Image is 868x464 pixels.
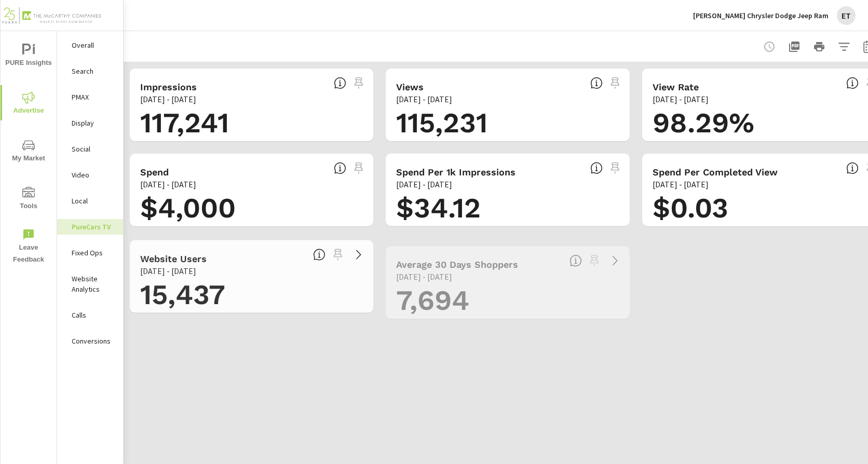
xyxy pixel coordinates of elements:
div: Social [57,141,123,157]
h1: $4,000 [140,190,363,226]
span: Unique website visitors over the selected time period. [Source: Website Analytics] [313,249,325,261]
span: Number of times your connected TV ad was viewed completely by a user. [Source: This data is provi... [590,77,603,89]
div: Fixed Ops [57,245,123,261]
h5: Spend Per 1k Impressions [396,167,516,178]
span: Leave Feedback [4,228,53,266]
div: Conversions [57,333,123,349]
p: [DATE] - [DATE] [396,270,452,283]
h5: Views [396,81,424,92]
p: PureCars TV [72,222,115,232]
div: Display [57,115,123,131]
div: ET [837,6,856,25]
div: nav menu [1,31,57,270]
a: See more details in report [607,252,623,269]
p: [DATE] - [DATE] [653,178,709,190]
h1: $34.12 [396,190,619,226]
p: Calls [72,310,115,320]
h5: Impressions [140,81,197,92]
div: PureCars TV [57,219,123,235]
p: Website Analytics [72,274,115,294]
a: See more details in report [350,247,367,263]
div: PMAX [57,89,123,105]
span: Select a preset date range to save this widget [586,252,603,269]
p: Display [72,118,115,128]
span: Select a preset date range to save this widget [330,247,346,263]
div: Search [57,63,123,79]
p: [DATE] - [DATE] [396,178,452,190]
h1: 7,694 [396,283,619,318]
p: [DATE] - [DATE] [396,93,452,105]
h5: Spend [140,167,169,178]
h1: 115,231 [396,105,619,141]
span: PURE Insights [4,44,53,69]
span: A rolling 30 day total of daily Shoppers on the dealership website, averaged over the selected da... [569,254,582,267]
div: Website Analytics [57,271,123,297]
span: My Market [4,139,53,165]
p: Local [72,196,115,206]
p: Conversions [72,336,115,346]
div: Local [57,193,123,209]
p: [DATE] - [DATE] [140,178,196,190]
h1: 117,241 [140,105,363,141]
h5: View Rate [653,81,699,92]
h1: 15,437 [140,277,363,312]
p: Overall [72,40,115,50]
h5: Average 30 Days Shoppers [396,259,518,270]
p: Fixed Ops [72,248,115,258]
p: [DATE] - [DATE] [140,93,196,105]
button: Apply Filters [834,36,855,57]
span: Tools [4,187,53,212]
p: Search [72,66,115,76]
p: [DATE] - [DATE] [653,93,709,105]
span: Total spend per 1,000 impressions. [Source: This data is provided by the video advertising platform] [590,162,603,174]
span: Percentage of Impressions where the ad was viewed completely. “Impressions” divided by “Views”. [... [846,77,859,89]
p: PMAX [72,92,115,102]
span: Total spend per 1,000 impressions. [Source: This data is provided by the video advertising platform] [846,162,859,174]
span: Cost of your connected TV ad campaigns. [Source: This data is provided by the video advertising p... [334,162,346,174]
h5: Spend Per Completed View [653,167,778,178]
div: Video [57,167,123,183]
span: Select a preset date range to save this widget [350,160,367,176]
div: Overall [57,37,123,53]
p: [DATE] - [DATE] [140,265,196,277]
span: Select a preset date range to save this widget [607,160,623,176]
div: Calls [57,307,123,323]
span: Select a preset date range to save this widget [350,75,367,91]
span: Advertise [4,91,53,117]
h5: Website Users [140,253,207,264]
span: Number of times your connected TV ad was presented to a user. [Source: This data is provided by t... [334,77,346,89]
p: Social [72,144,115,154]
p: Video [72,170,115,180]
span: Select a preset date range to save this widget [607,75,623,91]
button: "Export Report to PDF" [784,36,805,57]
button: Print Report [809,36,830,57]
p: [PERSON_NAME] Chrysler Dodge Jeep Ram [693,11,829,20]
